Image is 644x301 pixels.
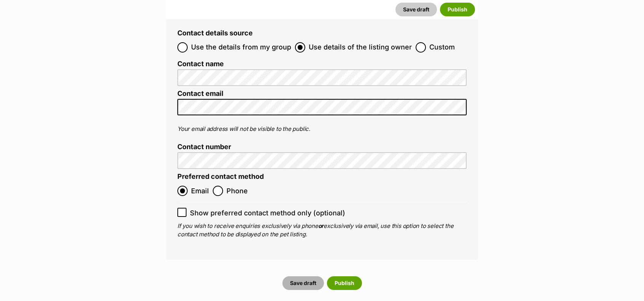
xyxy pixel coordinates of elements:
[327,276,362,290] button: Publish
[177,173,264,181] label: Preferred contact method
[318,222,324,229] b: or
[429,42,455,53] span: Custom
[177,125,467,134] p: Your email address will not be visible to the public.
[309,42,412,53] span: Use details of the listing owner
[177,90,467,98] label: Contact email
[177,222,467,239] p: If you wish to receive enquiries exclusively via phone exclusively via email, use this option to ...
[440,3,475,16] button: Publish
[395,3,437,16] button: Save draft
[282,276,324,290] button: Save draft
[177,60,467,68] label: Contact name
[190,208,345,218] span: Show preferred contact method only (optional)
[226,186,248,196] span: Phone
[191,42,291,53] span: Use the details from my group
[177,143,467,151] label: Contact number
[177,29,253,37] label: Contact details source
[191,186,209,196] span: Email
